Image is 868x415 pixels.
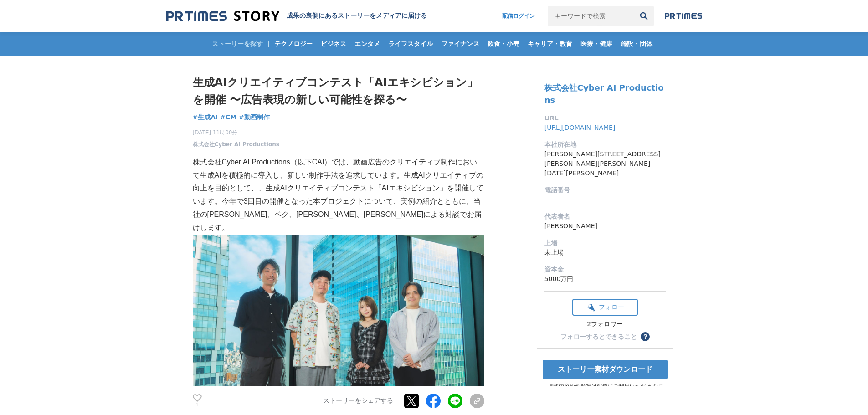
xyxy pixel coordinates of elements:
[484,40,523,48] span: 飲食・小売
[193,235,484,409] img: thumbnail_a8bf7e80-871d-11f0-9b01-47743b3a16a4.jpg
[385,32,437,56] a: ライフスタイル
[220,113,236,122] a: #CM
[577,32,616,56] a: 医療・健康
[351,32,384,56] a: エンタメ
[351,40,384,48] span: エンタメ
[166,10,279,22] img: 成果の裏側にあるストーリーをメディアに届ける
[437,32,483,56] a: ファイナンス
[642,333,648,340] span: ？
[665,12,702,20] img: prtimes
[524,32,576,56] a: キャリア・教育
[437,40,483,48] span: ファイナンス
[544,113,666,123] dt: URL
[271,32,316,56] a: テクノロジー
[271,40,316,48] span: テクノロジー
[617,40,656,48] span: 施設・団体
[544,221,666,231] dd: [PERSON_NAME]
[193,140,279,149] a: 株式会社Cyber AI Productions
[543,360,668,379] a: ストーリー素材ダウンロード
[193,128,279,137] span: [DATE] 11時00分
[287,12,427,20] h2: 成果の裏側にあるストーリーをメディアに届ける
[193,113,218,121] span: #生成AI
[544,238,666,248] dt: 上場
[484,32,523,56] a: 飲食・小売
[544,124,616,131] a: [URL][DOMAIN_NAME]
[544,83,664,105] a: 株式会社Cyber AI Productions
[317,32,350,56] a: ビジネス
[493,6,544,26] a: 配信ログイン
[323,397,393,405] p: ストーリーをシェアする
[239,113,270,121] span: #動画制作
[166,10,427,22] a: 成果の裏側にあるストーリーをメディアに届ける 成果の裏側にあるストーリーをメディアに届ける
[193,113,218,122] a: #生成AI
[572,320,638,328] div: 2フォロワー
[239,113,270,122] a: #動画制作
[548,6,634,26] input: キーワードで検索
[193,403,202,407] p: 1
[544,140,666,149] dt: 本社所在地
[544,212,666,221] dt: 代表者名
[537,383,673,390] p: 掲載内容や画像等は報道にご利用いただけます
[193,74,484,109] h1: 生成AIクリエイティブコンテスト「AIエキシビション」を開催 〜広告表現の新しい可能性を探る〜
[641,332,650,341] button: ？
[220,113,236,121] span: #CM
[544,265,666,274] dt: 資本金
[617,32,656,56] a: 施設・団体
[544,195,666,205] dd: -
[317,40,350,48] span: ビジネス
[544,149,666,178] dd: [PERSON_NAME][STREET_ADDRESS][PERSON_NAME][PERSON_NAME][DATE][PERSON_NAME]
[544,185,666,195] dt: 電話番号
[544,274,666,284] dd: 5000万円
[385,40,437,48] span: ライフスタイル
[577,40,616,48] span: 医療・健康
[634,6,654,26] button: 検索
[524,40,576,48] span: キャリア・教育
[544,248,666,257] dd: 未上場
[560,333,637,340] div: フォローするとできること
[572,299,638,316] button: フォロー
[193,156,484,235] p: 株式会社Cyber AI Productions（以下CAI）では、動画広告のクリエイティブ制作において生成AIを積極的に導入し、新しい制作手法を追求しています。生成AIクリエイティブの向上を目...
